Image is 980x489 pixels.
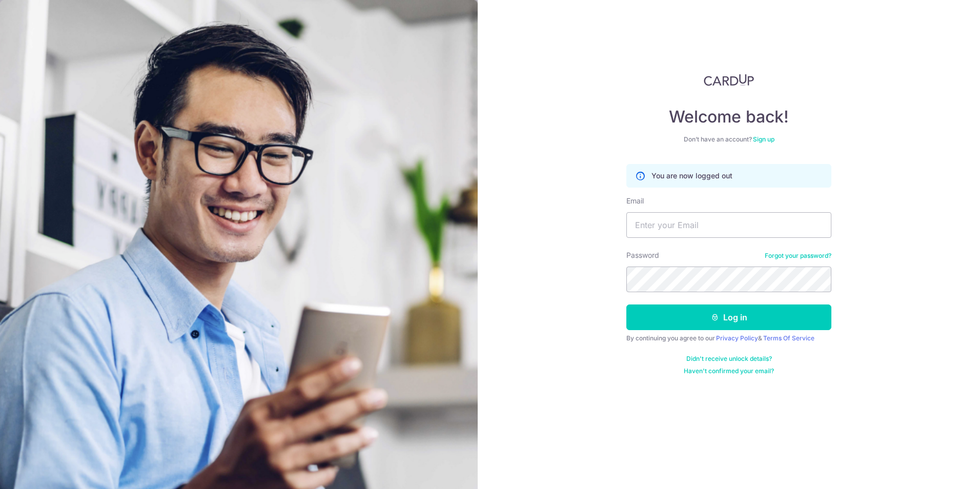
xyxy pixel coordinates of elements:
[686,355,772,363] a: Didn't receive unlock details?
[704,74,754,86] img: CardUp Logo
[626,107,831,127] h4: Welcome back!
[651,171,732,181] p: You are now logged out
[626,334,831,342] div: By continuing you agree to our &
[763,334,814,342] a: Terms Of Service
[626,250,659,260] label: Password
[765,252,831,260] a: Forgot your password?
[626,304,831,330] button: Log in
[626,196,644,206] label: Email
[753,135,774,143] a: Sign up
[626,212,831,238] input: Enter your Email
[626,135,831,144] div: Don’t have an account?
[716,334,758,342] a: Privacy Policy
[684,367,774,375] a: Haven't confirmed your email?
